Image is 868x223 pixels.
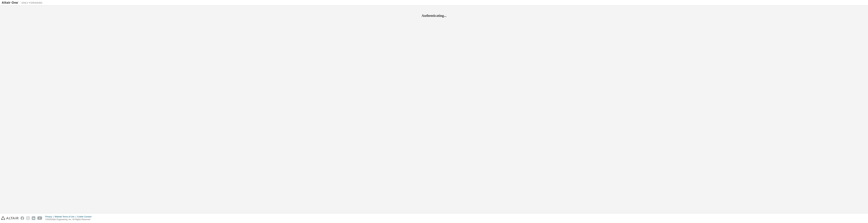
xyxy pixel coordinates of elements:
[55,215,77,218] div: Website Terms of Use
[45,215,55,218] div: Privacy
[32,216,35,220] img: linkedin.svg
[37,216,42,220] img: youtube.svg
[2,13,866,18] h2: Authenticating...
[26,216,30,220] img: instagram.svg
[1,216,19,220] img: altair_logo.svg
[21,216,24,220] img: facebook.svg
[2,1,44,4] img: Altair One
[45,218,94,221] p: © 2025 Altair Engineering, Inc. All Rights Reserved.
[77,215,93,218] div: Cookie Consent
